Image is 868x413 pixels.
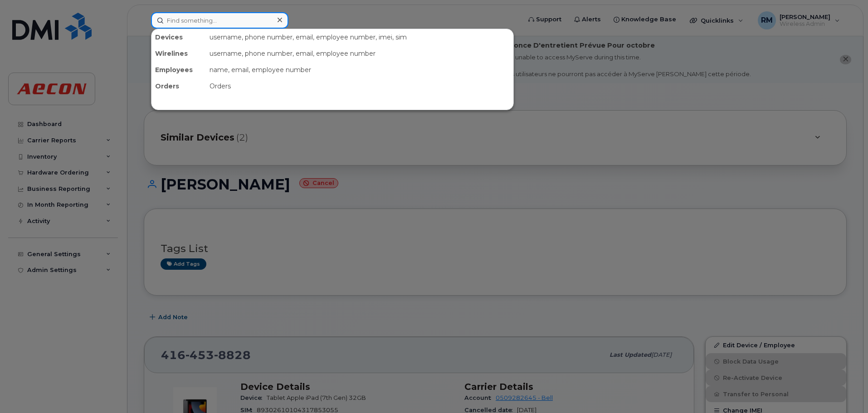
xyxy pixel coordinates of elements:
div: Orders [151,78,206,94]
div: Wirelines [151,45,206,62]
div: Devices [151,29,206,45]
div: Employees [151,62,206,78]
div: username, phone number, email, employee number, imei, sim [206,29,513,45]
div: username, phone number, email, employee number [206,45,513,62]
div: Orders [206,78,513,94]
div: name, email, employee number [206,62,513,78]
